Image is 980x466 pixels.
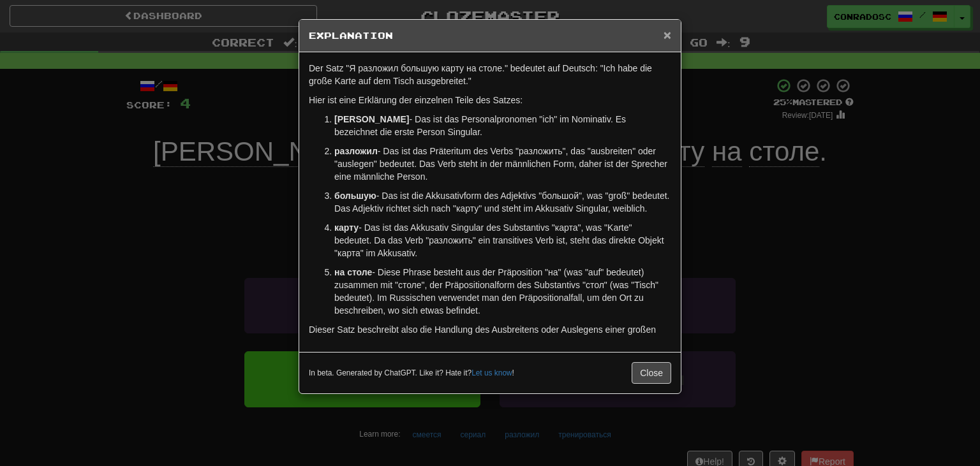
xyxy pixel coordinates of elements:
span: × [664,27,671,42]
strong: разложил [334,146,378,156]
strong: на столе [334,267,372,277]
strong: [PERSON_NAME] [334,114,409,124]
p: Hier ist eine Erklärung der einzelnen Teile des Satzes: [309,94,671,106]
strong: карту [334,222,359,233]
button: Close [632,362,671,384]
p: - Das ist das Personalpronomen "ich" im Nominativ. Es bezeichnet die erste Person Singular. [334,113,671,138]
h5: Explanation [309,29,671,42]
strong: большую [334,191,376,201]
p: Der Satz "Я разложил большую карту на столе." bedeutet auf Deutsch: "Ich habe die große Karte auf... [309,62,671,87]
p: - Das ist das Akkusativ Singular des Substantivs "карта", was "Karte" bedeutet. Da das Verb "разл... [334,221,671,259]
p: - Das ist die Akkusativform des Adjektivs "большой", was "groß" bedeutet. Das Adjektiv richtet si... [334,189,671,215]
p: Dieser Satz beschreibt also die Handlung des Ausbreitens oder Auslegens einer großen [309,323,671,336]
a: Let us know [471,368,512,377]
p: - Das ist das Präteritum des Verbs "разложить", das "ausbreiten" oder "auslegen" bedeutet. Das Ve... [334,145,671,183]
button: Close [664,28,671,41]
p: - Diese Phrase besteht aus der Präposition "на" (was "auf" bedeutet) zusammen mit "столе", der Pr... [334,266,671,317]
small: In beta. Generated by ChatGPT. Like it? Hate it? ! [309,368,514,379]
